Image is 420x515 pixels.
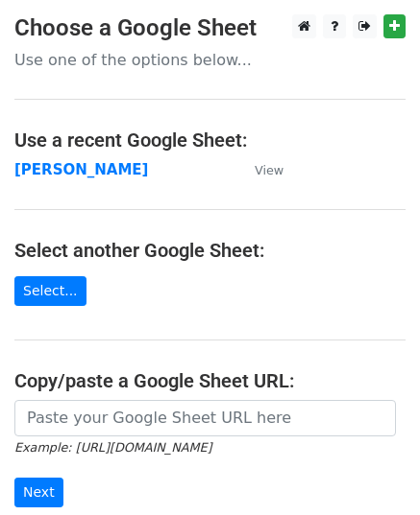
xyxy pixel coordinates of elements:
[14,478,63,507] input: Next
[14,239,406,262] h4: Select another Google Sheet:
[14,129,406,152] h4: Use a recent Google Sheet:
[14,161,148,178] a: [PERSON_NAME]
[14,50,406,70] p: Use one of the options below...
[14,369,406,392] h4: Copy/paste a Google Sheet URL:
[14,440,211,455] small: Example: [URL][DOMAIN_NAME]
[14,400,396,436] input: Paste your Google Sheet URL here
[14,14,406,42] h3: Choose a Google Sheet
[235,161,284,178] a: View
[14,276,86,306] a: Select...
[255,163,284,177] small: View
